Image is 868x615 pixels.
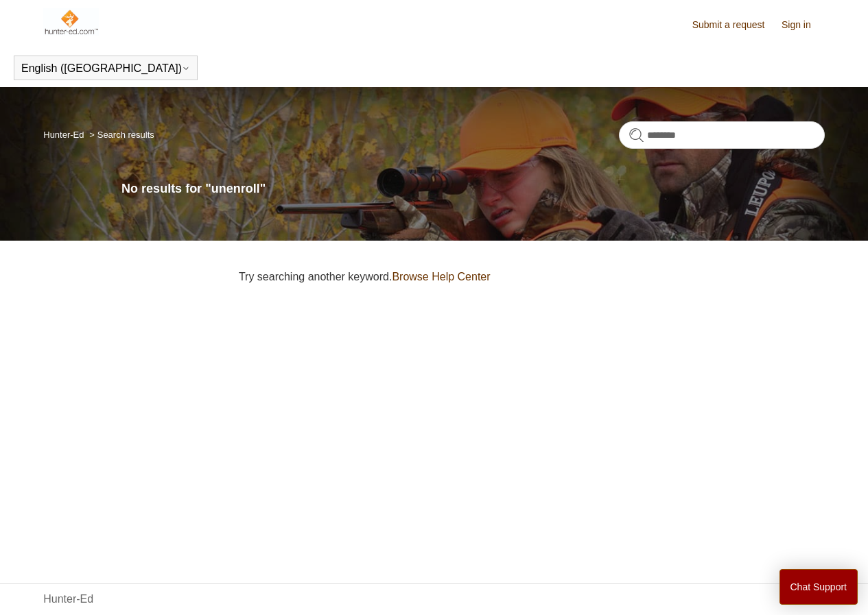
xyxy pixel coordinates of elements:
li: Hunter-Ed [43,130,86,140]
button: Chat Support [779,569,858,605]
a: Hunter-Ed [43,130,84,140]
h1: No results for "unenroll" [121,180,825,198]
a: Submit a request [692,18,779,32]
button: English ([GEOGRAPHIC_DATA]) [21,62,190,75]
img: Hunter-Ed Help Center home page [43,8,99,36]
li: Search results [86,130,154,140]
a: Browse Help Center [392,271,490,282]
a: Hunter-Ed [43,591,93,607]
p: Try searching another keyword. [239,269,825,285]
input: Search [619,121,825,149]
a: Sign in [782,18,825,32]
